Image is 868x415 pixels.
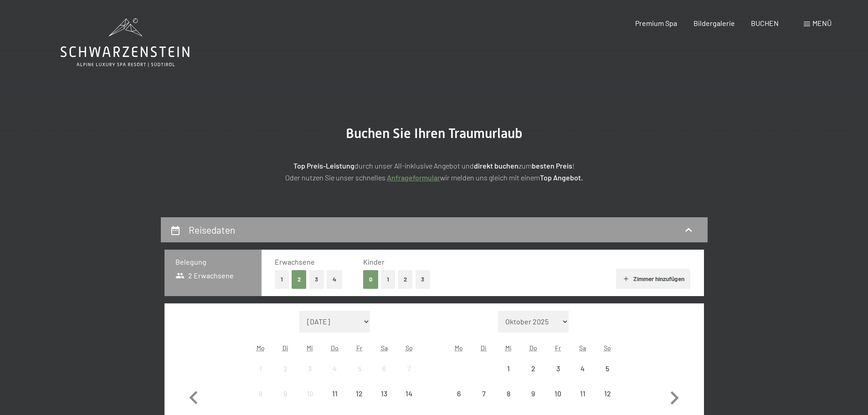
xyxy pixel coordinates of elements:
p: durch unser All-inklusive Angebot und zum ! Oder nutzen Sie unser schnelles wir melden uns gleich... [206,160,662,183]
div: Mon Oct 06 2025 [447,381,471,406]
span: 2 Erwachsene [175,271,234,281]
div: Anreise nicht möglich [372,356,396,381]
a: Bildergalerie [693,19,735,27]
div: 3 [298,365,321,388]
abbr: Sonntag [604,344,611,352]
abbr: Freitag [356,344,362,352]
div: Mon Sep 01 2025 [248,356,273,381]
div: Tue Sep 09 2025 [273,381,298,406]
div: Thu Oct 02 2025 [521,356,545,381]
div: Sat Sep 13 2025 [372,381,396,406]
div: Sat Oct 11 2025 [570,381,595,406]
div: Fri Sep 05 2025 [347,356,372,381]
a: Premium Spa [635,19,677,27]
div: 12 [596,390,619,413]
div: Thu Sep 11 2025 [323,381,347,406]
div: Tue Sep 02 2025 [273,356,298,381]
button: 0 [363,270,378,289]
div: Mon Sep 08 2025 [248,381,273,406]
span: BUCHEN [751,19,779,27]
div: 6 [447,390,470,413]
div: 7 [473,390,495,413]
abbr: Mittwoch [307,344,313,352]
div: Anreise nicht möglich [521,356,545,381]
div: 5 [348,365,371,388]
button: 2 [398,270,413,289]
abbr: Donnerstag [331,344,339,352]
div: 9 [522,390,544,413]
abbr: Montag [257,344,265,352]
div: Anreise nicht möglich [273,356,298,381]
button: 3 [416,270,431,289]
div: Anreise nicht möglich [496,381,521,406]
div: Anreise nicht möglich [521,381,545,406]
div: Anreise nicht möglich [248,381,273,406]
div: Anreise nicht möglich [595,381,620,406]
div: Anreise nicht möglich [472,381,496,406]
span: Erwachsene [275,257,315,266]
div: 6 [373,365,395,388]
abbr: Dienstag [481,344,487,352]
div: Sun Sep 14 2025 [396,381,421,406]
span: Buchen Sie Ihren Traumurlaub [346,125,523,141]
div: Anreise nicht möglich [545,381,570,406]
h2: Reisedaten [189,224,235,236]
div: 13 [373,390,395,413]
div: Anreise nicht möglich [570,381,595,406]
abbr: Montag [455,344,463,352]
strong: Top Preis-Leistung [293,161,354,170]
div: Wed Oct 08 2025 [496,381,521,406]
div: Fri Oct 10 2025 [545,381,570,406]
div: 10 [546,390,569,413]
div: Anreise nicht möglich [347,356,372,381]
abbr: Donnerstag [529,344,537,352]
button: 1 [275,270,289,289]
div: Anreise nicht möglich [496,356,521,381]
button: 2 [292,270,307,289]
div: 8 [497,390,520,413]
div: Thu Sep 04 2025 [323,356,347,381]
div: 2 [274,365,297,388]
div: Anreise nicht möglich [372,381,396,406]
div: Wed Sep 03 2025 [298,356,322,381]
div: 8 [249,390,272,413]
div: Sat Sep 06 2025 [372,356,396,381]
div: Anreise nicht möglich [396,381,421,406]
div: Tue Oct 07 2025 [472,381,496,406]
abbr: Sonntag [406,344,413,352]
button: 3 [309,270,324,289]
a: Anfrageformular [387,173,440,182]
div: 10 [298,390,321,413]
div: Sat Oct 04 2025 [570,356,595,381]
div: Anreise nicht möglich [323,381,347,406]
div: Anreise nicht möglich [595,356,620,381]
div: 9 [274,390,297,413]
h3: Belegung [175,257,251,267]
strong: besten Preis [532,161,572,170]
div: Wed Sep 10 2025 [298,381,322,406]
abbr: Samstag [381,344,388,352]
div: Anreise nicht möglich [273,381,298,406]
div: Sun Oct 05 2025 [595,356,620,381]
button: Zimmer hinzufügen [616,269,690,289]
strong: Top Angebot. [540,173,583,182]
div: 14 [397,390,420,413]
div: 7 [397,365,420,388]
div: Thu Oct 09 2025 [521,381,545,406]
div: Sun Oct 12 2025 [595,381,620,406]
strong: direkt buchen [474,161,519,170]
div: 11 [571,390,594,413]
div: Fri Sep 12 2025 [347,381,372,406]
div: 1 [497,365,520,388]
div: 3 [546,365,569,388]
div: Anreise nicht möglich [323,356,347,381]
div: Anreise nicht möglich [545,356,570,381]
div: Anreise nicht möglich [570,356,595,381]
abbr: Dienstag [282,344,288,352]
div: Anreise nicht möglich [447,381,471,406]
span: Menü [812,19,832,27]
div: Anreise nicht möglich [248,356,273,381]
div: Anreise nicht möglich [298,356,322,381]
